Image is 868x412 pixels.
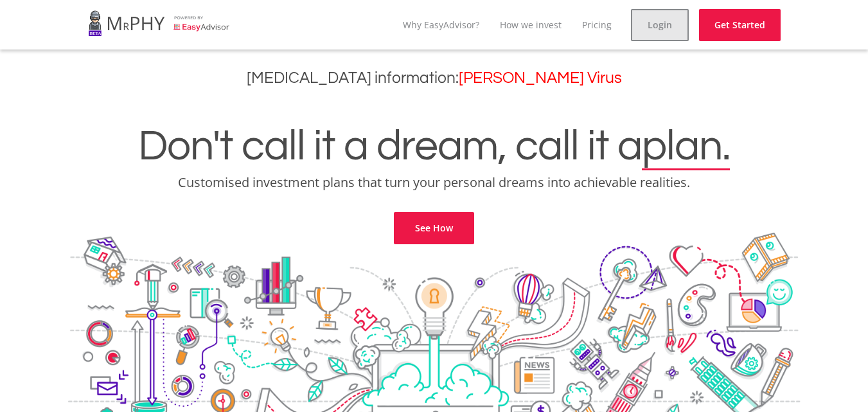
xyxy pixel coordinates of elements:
h3: [MEDICAL_DATA] information: [10,69,858,87]
a: [PERSON_NAME] Virus [459,70,622,86]
a: See How [394,212,474,244]
h1: Don't call it a dream, call it a [10,125,858,168]
a: Login [631,9,689,41]
a: Pricing [582,19,612,31]
a: How we invest [500,19,562,31]
span: plan. [642,125,730,168]
p: Customised investment plans that turn your personal dreams into achievable realities. [10,174,858,192]
a: Get Started [699,9,781,41]
a: Why EasyAdvisor? [403,19,479,31]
